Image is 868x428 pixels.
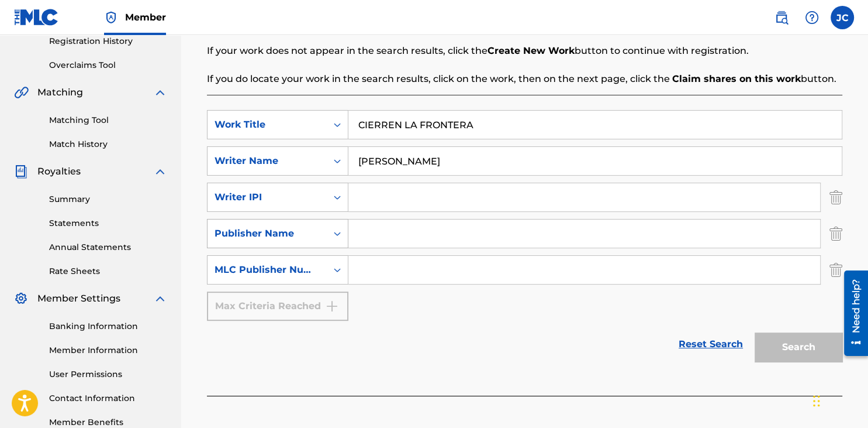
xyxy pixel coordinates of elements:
[104,11,118,25] img: Top Rightsholder
[49,392,167,405] a: Contact Information
[49,193,167,206] a: Summary
[49,320,167,333] a: Banking Information
[37,292,120,306] span: Member Settings
[207,72,842,86] p: If you do locate your work in the search results, click on the work, then on the next page, click...
[487,45,575,56] strong: Create New Work
[831,6,854,29] div: User Menu
[14,85,29,100] img: Matching
[215,118,320,132] div: Work Title
[813,384,820,419] div: Drag
[810,372,868,428] iframe: Chat Widget
[153,292,167,306] img: expand
[770,6,793,29] a: Public Search
[49,35,167,47] a: Registration History
[49,241,167,254] a: Annual Statements
[49,138,167,150] a: Match History
[829,183,842,212] img: Delete Criterion
[207,110,842,368] form: Search Form
[37,85,83,100] span: Matching
[672,73,801,84] strong: Claim shares on this work
[153,165,167,179] img: expand
[829,255,842,285] img: Delete Criterion
[14,292,28,306] img: Member Settings
[215,154,320,168] div: Writer Name
[125,11,166,24] span: Member
[215,263,320,277] div: MLC Publisher Number
[774,11,789,25] img: search
[49,114,167,126] a: Matching Tool
[215,227,320,241] div: Publisher Name
[800,6,824,29] div: Help
[153,85,167,100] img: expand
[673,331,749,357] a: Reset Search
[835,265,868,361] iframe: Resource Center
[49,344,167,357] a: Member Information
[49,217,167,230] a: Statements
[14,9,59,26] img: MLC Logo
[14,165,28,179] img: Royalties
[37,165,81,179] span: Royalties
[215,190,320,204] div: Writer IPI
[49,265,167,278] a: Rate Sheets
[829,219,842,248] img: Delete Criterion
[805,11,819,25] img: help
[49,368,167,381] a: User Permissions
[49,59,167,71] a: Overclaims Tool
[207,44,842,58] p: If your work does not appear in the search results, click the button to continue with registration.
